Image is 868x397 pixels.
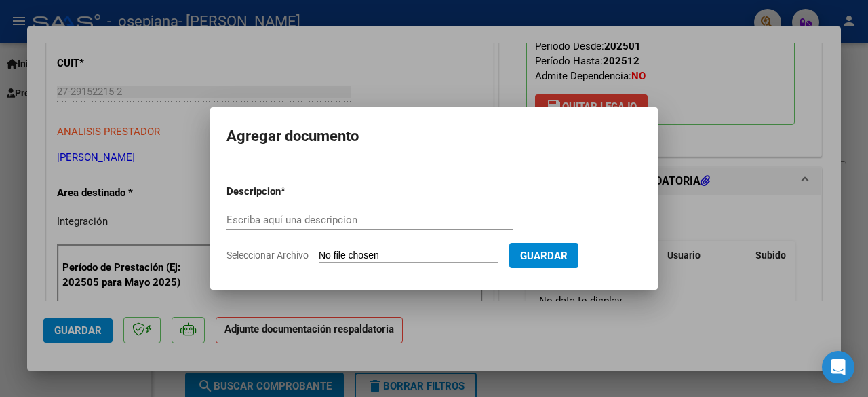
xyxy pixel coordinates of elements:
[226,250,309,261] span: Seleccionar Archivo
[509,243,578,268] button: Guardar
[520,250,568,262] span: Guardar
[822,351,854,383] div: Open Intercom Messenger
[226,184,351,200] p: Descripcion
[226,124,642,149] h2: Agregar documento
